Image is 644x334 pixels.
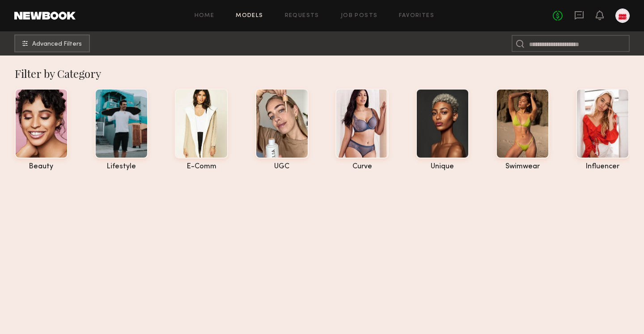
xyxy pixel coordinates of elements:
[175,163,228,171] div: e-comm
[335,163,389,171] div: curve
[195,13,215,19] a: Home
[14,34,90,52] button: Advanced Filters
[15,163,68,171] div: beauty
[496,163,549,171] div: swimwear
[15,66,630,81] div: Filter by Category
[236,13,263,19] a: Models
[255,163,309,171] div: UGC
[416,163,469,171] div: unique
[285,13,319,19] a: Requests
[399,13,434,19] a: Favorites
[32,41,82,47] span: Advanced Filters
[341,13,378,19] a: Job Posts
[576,163,629,171] div: influencer
[95,163,148,171] div: lifestyle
